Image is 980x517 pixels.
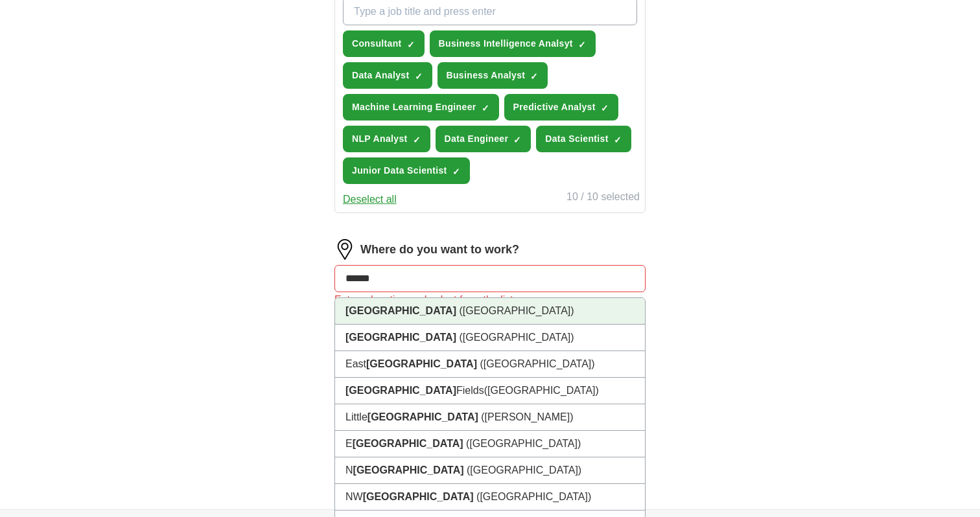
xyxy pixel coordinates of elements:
[545,132,609,146] span: Data Scientist
[480,358,594,369] span: ([GEOGRAPHIC_DATA])
[352,100,476,114] span: Machine Learning Engineer
[363,491,474,502] strong: [GEOGRAPHIC_DATA]
[513,100,596,114] span: Predictive Analyst
[352,164,447,178] span: Junior Data Scientist
[452,167,460,177] span: ✓
[445,132,509,146] span: Data Engineer
[407,40,415,50] span: ✓
[436,126,531,152] button: Data Engineer✓
[343,94,499,121] button: Machine Learning Engineer✓
[530,71,538,82] span: ✓
[413,135,421,145] span: ✓
[476,491,591,502] span: ([GEOGRAPHIC_DATA])
[459,332,574,343] span: ([GEOGRAPHIC_DATA])
[367,411,478,422] strong: [GEOGRAPHIC_DATA]
[601,103,609,113] span: ✓
[343,192,397,207] button: Deselect all
[578,40,586,50] span: ✓
[335,351,645,378] li: East
[345,305,456,316] strong: [GEOGRAPHIC_DATA]
[614,135,622,145] span: ✓
[334,239,355,260] img: location.png
[345,385,456,396] strong: [GEOGRAPHIC_DATA]
[353,465,464,476] strong: [GEOGRAPHIC_DATA]
[439,37,573,51] span: Business Intelligence Analsyt
[343,126,430,152] button: NLP Analyst✓
[345,332,456,343] strong: [GEOGRAPHIC_DATA]
[335,431,645,457] li: E
[352,37,402,51] span: Consultant
[343,157,470,184] button: Junior Data Scientist✓
[352,69,410,82] span: Data Analyst
[447,69,526,82] span: Business Analyst
[343,30,425,57] button: Consultant✓
[335,378,645,404] li: Fields
[335,404,645,431] li: Little
[459,305,574,316] span: ([GEOGRAPHIC_DATA])
[334,292,646,308] div: Enter a location and select from the list
[466,438,581,449] span: ([GEOGRAPHIC_DATA])
[481,411,573,422] span: ([PERSON_NAME])
[415,71,423,82] span: ✓
[353,438,463,449] strong: [GEOGRAPHIC_DATA]
[335,484,645,511] li: NW
[467,465,581,476] span: ([GEOGRAPHIC_DATA])
[513,135,521,145] span: ✓
[437,62,548,89] button: Business Analyst✓
[504,94,618,121] button: Predictive Analyst✓
[352,132,408,146] span: NLP Analyst
[335,457,645,484] li: N
[566,189,640,207] div: 10 / 10 selected
[484,385,599,396] span: ([GEOGRAPHIC_DATA])
[343,62,432,89] button: Data Analyst✓
[360,241,519,258] label: Where do you want to work?
[536,126,631,152] button: Data Scientist✓
[482,103,489,113] span: ✓
[430,30,596,57] button: Business Intelligence Analsyt✓
[366,358,477,369] strong: [GEOGRAPHIC_DATA]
